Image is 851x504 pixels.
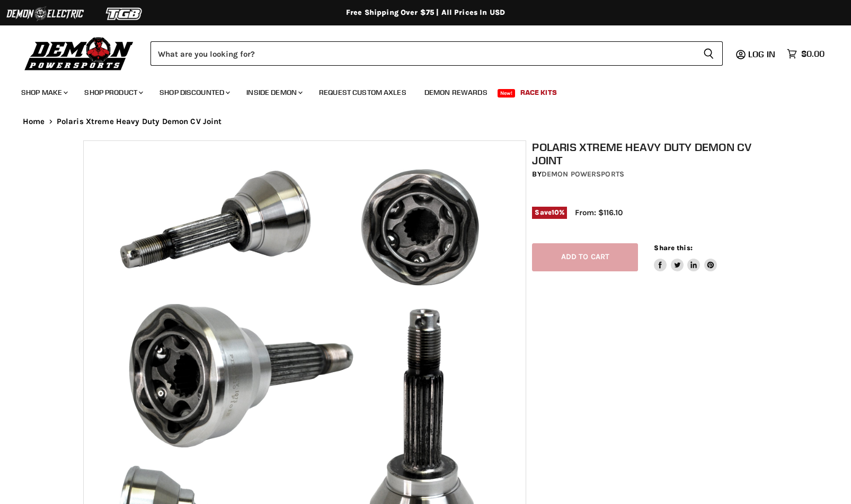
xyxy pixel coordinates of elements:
span: Log in [748,49,775,59]
img: Demon Electric Logo 2 [5,4,85,24]
a: Demon Rewards [416,82,495,103]
span: Share this: [654,244,692,252]
form: Product [150,41,723,66]
span: Polaris Xtreme Heavy Duty Demon CV Joint [57,117,222,126]
div: Free Shipping Over $75 | All Prices In USD [2,8,849,17]
button: Search [695,41,723,66]
a: Home [23,117,45,126]
aside: Share this: [654,243,717,271]
span: New! [498,89,516,98]
nav: Breadcrumbs [2,117,849,126]
span: 10 [552,208,559,216]
img: TGB Logo 2 [85,4,164,24]
a: Log in [743,49,782,59]
ul: Main menu [13,77,822,103]
input: Search [150,41,695,66]
h1: Polaris Xtreme Heavy Duty Demon CV Joint [532,140,774,167]
span: From: $116.10 [575,208,623,217]
span: $0.00 [801,49,825,59]
a: $0.00 [782,46,830,61]
a: Shop Make [13,82,74,103]
div: by [532,169,774,180]
span: Save % [532,207,567,218]
a: Race Kits [512,82,565,103]
a: Shop Product [76,82,149,103]
img: Demon Powersports [21,34,137,72]
a: Shop Discounted [152,82,236,103]
a: Request Custom Axles [311,82,414,103]
a: Inside Demon [238,82,309,103]
a: Demon Powersports [542,170,624,179]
